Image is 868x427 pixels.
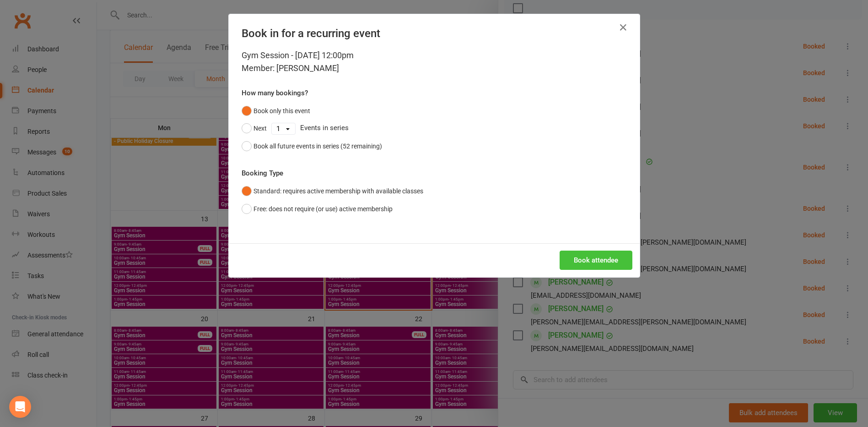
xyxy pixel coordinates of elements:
[242,120,267,137] button: Next
[242,49,627,75] div: Gym Session - [DATE] 12:00pm Member: [PERSON_NAME]
[242,27,627,40] h4: Book in for a recurring event
[242,137,382,155] button: Book all future events in series (52 remaining)
[242,182,423,200] button: Standard: requires active membership with available classes
[616,20,631,35] button: Close
[560,251,632,270] button: Book attendee
[242,168,283,179] label: Booking Type
[9,396,31,418] div: Open Intercom Messenger
[253,141,382,151] div: Book all future events in series (52 remaining)
[242,88,308,99] label: How many bookings?
[242,120,627,137] div: Events in series
[242,102,310,120] button: Book only this event
[242,200,393,218] button: Free: does not require (or use) active membership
